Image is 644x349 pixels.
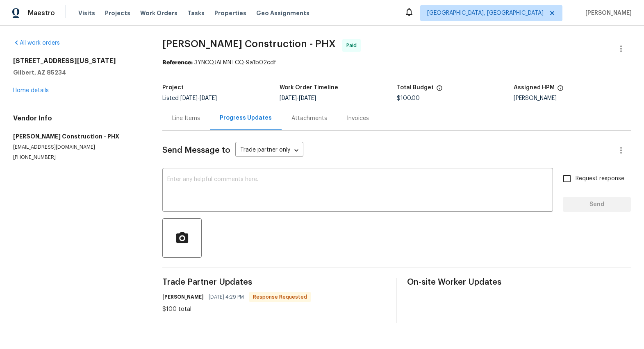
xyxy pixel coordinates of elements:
span: Work Orders [140,9,177,17]
span: [DATE] [180,95,198,101]
a: All work orders [13,40,60,46]
span: The hpm assigned to this work order. [557,85,564,95]
span: Properties [214,9,246,17]
span: Response Requested [250,293,310,301]
span: Paid [346,41,360,50]
span: Visits [78,9,95,17]
div: [PERSON_NAME] [514,95,631,101]
span: Geo Assignments [256,9,309,17]
h5: Total Budget [397,85,434,91]
span: Listed [162,95,217,101]
span: [DATE] [280,95,297,101]
h5: Work Order Timeline [280,85,338,91]
h5: Gilbert, AZ 85234 [13,68,143,77]
h6: [PERSON_NAME] [162,293,204,301]
span: Trade Partner Updates [162,278,387,286]
span: Tasks [187,10,205,16]
span: Send Message to [162,146,230,154]
span: [GEOGRAPHIC_DATA], [GEOGRAPHIC_DATA] [427,9,544,17]
span: Request response [576,174,624,183]
span: [PERSON_NAME] [582,9,632,17]
p: [PHONE_NUMBER] [13,154,143,161]
h5: Assigned HPM [514,85,555,91]
span: - [280,95,316,101]
span: [DATE] 4:29 PM [209,293,244,301]
div: $100 total [162,305,311,313]
div: Line Items [172,114,200,122]
b: Reference: [162,60,193,66]
h4: Vendor Info [13,114,143,122]
h5: Project [162,85,184,91]
div: 3YNCQJAFMNTCQ-9a1b02cdf [162,59,631,67]
h2: [STREET_ADDRESS][US_STATE] [13,57,143,65]
span: Projects [105,9,130,17]
span: [DATE] [200,95,217,101]
span: - [180,95,217,101]
span: Maestro [28,9,55,17]
span: [DATE] [299,95,316,101]
span: [PERSON_NAME] Construction - PHX [162,39,336,49]
p: [EMAIL_ADDRESS][DOMAIN_NAME] [13,144,143,151]
div: Trade partner only [235,144,303,157]
div: Attachments [291,114,327,122]
div: Progress Updates [220,114,272,122]
a: Home details [13,88,49,93]
h5: [PERSON_NAME] Construction - PHX [13,132,143,141]
div: Invoices [347,114,369,122]
span: On-site Worker Updates [407,278,631,286]
span: The total cost of line items that have been proposed by Opendoor. This sum includes line items th... [436,85,443,95]
span: $100.00 [397,95,420,101]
